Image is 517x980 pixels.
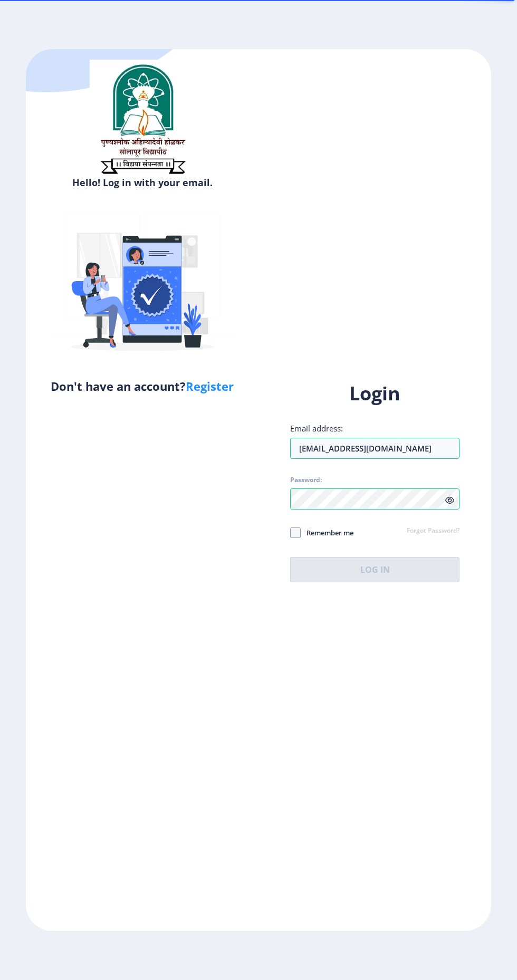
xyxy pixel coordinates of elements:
h6: Hello! Log in with your email. [34,176,251,189]
h1: Login [290,381,459,406]
label: Email address: [290,423,343,434]
a: Register [186,378,234,394]
button: Log In [290,557,459,582]
label: Password: [290,476,322,484]
span: Remember me [301,526,353,539]
input: Email address [290,438,459,459]
img: sulogo.png [90,60,195,179]
img: Verified-rafiki.svg [50,193,235,378]
h5: Don't have an account? [34,378,251,395]
a: Forgot Password? [407,526,459,536]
